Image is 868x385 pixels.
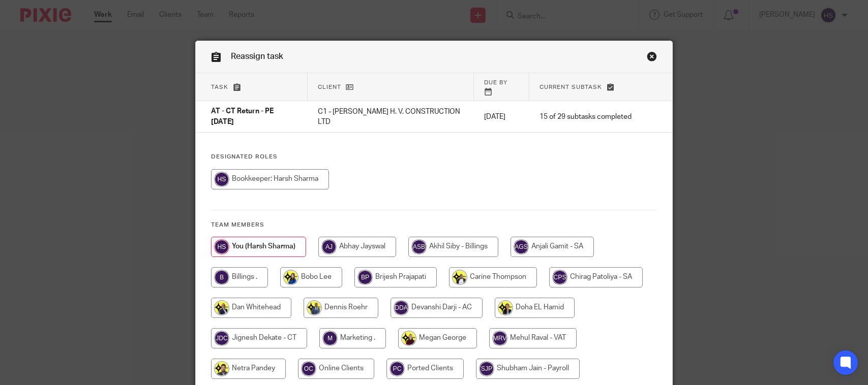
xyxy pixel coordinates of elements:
[211,221,657,229] h4: Team members
[484,80,507,85] span: Due by
[318,84,341,90] span: Client
[318,107,464,127] p: C1 - [PERSON_NAME] H. V. CONSTRUCTION LTD
[540,84,602,90] span: Current subtask
[647,51,657,65] a: Close this dialog window
[211,153,657,161] h4: Designated Roles
[211,84,228,90] span: Task
[231,52,283,60] span: Reassign task
[211,108,274,126] span: AT - CT Return - PE [DATE]
[529,101,642,133] td: 15 of 29 subtasks completed
[484,112,519,122] p: [DATE]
